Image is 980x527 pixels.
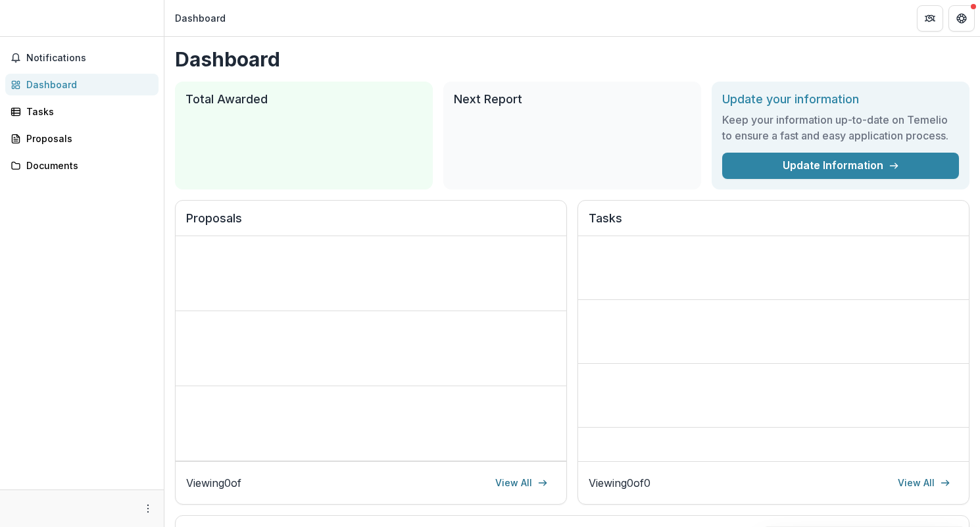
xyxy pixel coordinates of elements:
[890,472,958,493] a: View All
[5,155,159,176] a: Documents
[722,92,959,107] h2: Update your information
[170,9,231,28] nav: breadcrumb
[175,47,969,71] h1: Dashboard
[186,475,241,491] p: Viewing 0 of
[722,153,959,179] a: Update Information
[26,132,148,145] div: Proposals
[5,47,159,68] button: Notifications
[186,211,556,236] h2: Proposals
[589,475,650,491] p: Viewing 0 of 0
[5,128,159,149] a: Proposals
[917,5,943,32] button: Partners
[5,101,159,122] a: Tasks
[948,5,975,32] button: Get Help
[26,105,148,118] div: Tasks
[589,211,958,236] h2: Tasks
[175,11,226,25] div: Dashboard
[487,472,556,493] a: View All
[722,112,959,143] h3: Keep your information up-to-date on Temelio to ensure a fast and easy application process.
[454,92,691,107] h2: Next Report
[26,53,153,64] span: Notifications
[140,501,156,516] button: More
[26,159,148,172] div: Documents
[26,78,148,91] div: Dashboard
[5,74,159,95] a: Dashboard
[185,92,422,107] h2: Total Awarded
